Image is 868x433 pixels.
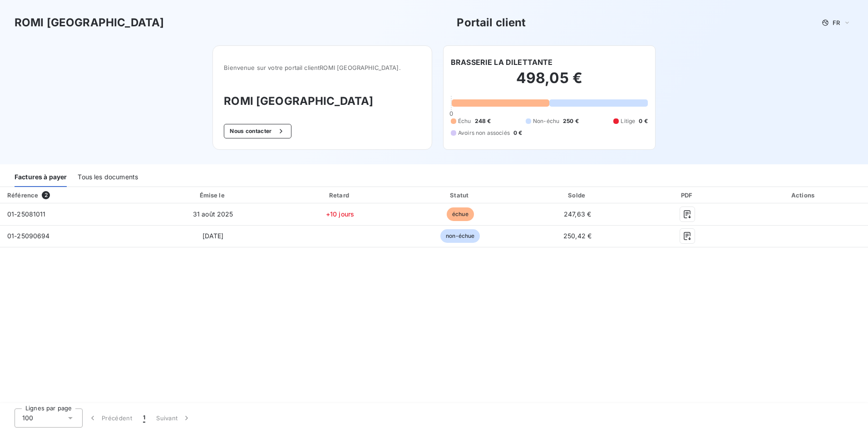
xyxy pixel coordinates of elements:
[475,117,491,125] span: 248 €
[7,232,50,240] span: 01-25090694
[741,191,866,200] div: Actions
[78,168,138,187] div: Tous les documents
[7,210,46,218] span: 01-25081011
[224,93,421,109] h3: ROMI [GEOGRAPHIC_DATA]
[833,19,840,26] span: FR
[639,117,647,125] span: 0 €
[193,210,233,218] span: 31 août 2025
[15,15,164,31] h3: ROMI [GEOGRAPHIC_DATA]
[138,408,151,428] button: 1
[458,129,510,137] span: Avoirs non associés
[451,69,648,96] h2: 498,05 €
[440,229,480,243] span: non-échue
[202,232,224,240] span: [DATE]
[224,124,291,138] button: Nous contacter
[621,117,635,125] span: Litige
[457,15,526,31] h3: Portail client
[563,117,579,125] span: 250 €
[224,64,421,71] span: Bienvenue sur votre portail client ROMI [GEOGRAPHIC_DATA] .
[143,413,145,423] span: 1
[563,232,592,240] span: 250,42 €
[513,129,522,137] span: 0 €
[281,191,399,200] div: Retard
[522,191,634,200] div: Solde
[7,192,38,199] div: Référence
[83,408,138,428] button: Précédent
[458,117,471,125] span: Échu
[403,191,518,200] div: Statut
[42,191,50,199] span: 2
[326,210,354,218] span: +10 jours
[22,413,33,423] span: 100
[533,117,559,125] span: Non-échu
[637,191,738,200] div: PDF
[564,210,591,218] span: 247,63 €
[148,191,277,200] div: Émise le
[449,110,453,117] span: 0
[151,408,197,428] button: Suivant
[15,168,67,187] div: Factures à payer
[451,57,552,68] h6: BRASSERIE LA DILETTANTE
[447,207,474,221] span: échue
